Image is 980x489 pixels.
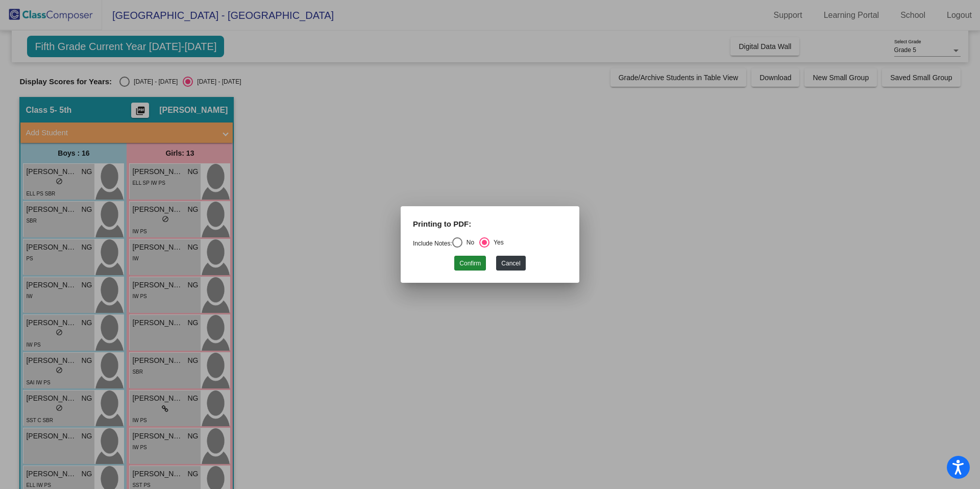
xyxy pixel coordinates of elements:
button: Confirm [454,256,486,271]
div: Yes [489,238,504,247]
a: Include Notes: [413,240,452,247]
button: Cancel [496,256,525,271]
label: Printing to PDF: [413,218,471,230]
mat-radio-group: Select an option [413,240,504,247]
div: No [462,238,474,247]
